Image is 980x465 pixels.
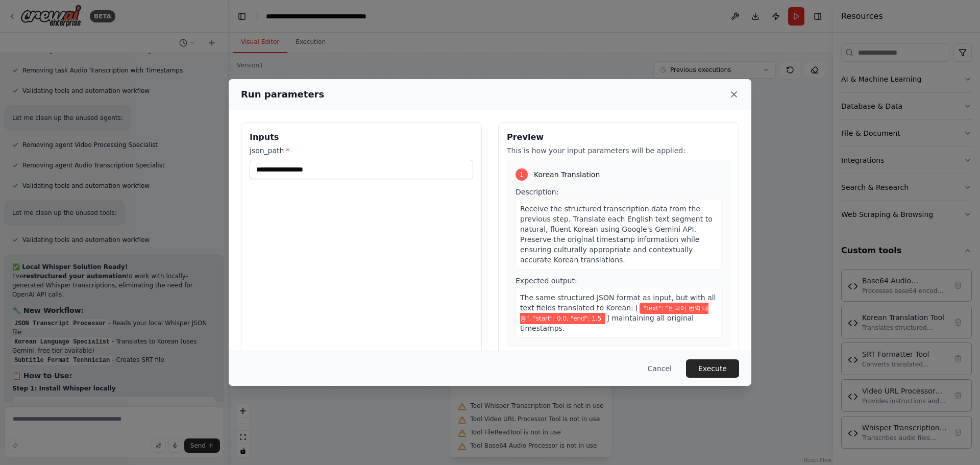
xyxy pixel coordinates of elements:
[516,168,528,181] div: 1
[507,145,730,156] p: This is how your input parameters will be applied:
[520,205,713,264] span: Receive the structured transcription data from the previous step. Translate each English text seg...
[534,169,600,180] span: Korean Translation
[250,131,473,143] h3: Inputs
[686,359,739,378] button: Execute
[516,277,577,285] span: Expected output:
[520,314,694,332] span: ] maintaining all original timestamps.
[241,87,324,102] h2: Run parameters
[507,131,730,143] h3: Preview
[520,293,716,312] span: The same structured JSON format as input, but with all text fields translated to Korean: [
[520,303,708,324] span: Variable: "text": "한국어 번역 내용", "start": 0.0, "end": 1.5
[516,188,558,196] span: Description:
[640,359,680,378] button: Cancel
[250,145,473,156] label: json_path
